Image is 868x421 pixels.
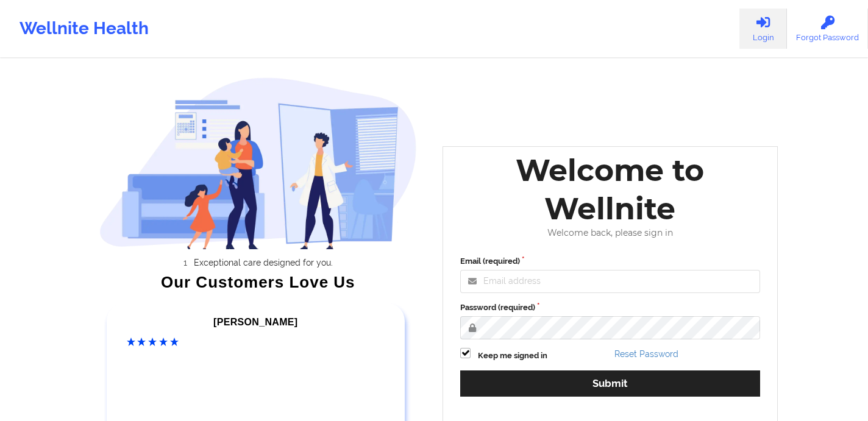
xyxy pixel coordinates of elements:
[478,350,547,362] label: Keep me signed in
[460,370,760,397] button: Submit
[110,258,417,267] li: Exceptional care designed for you.
[614,349,678,359] a: Reset Password
[460,270,760,293] input: Email address
[739,9,787,49] a: Login
[452,151,769,228] div: Welcome to Wellnite
[99,276,418,288] div: Our Customers Love Us
[452,228,769,238] div: Welcome back, please sign in
[787,9,868,49] a: Forgot Password
[460,302,760,314] label: Password (required)
[213,317,297,327] span: [PERSON_NAME]
[460,255,760,267] label: Email (required)
[99,77,418,249] img: wellnite-auth-hero_200.c722682e.png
